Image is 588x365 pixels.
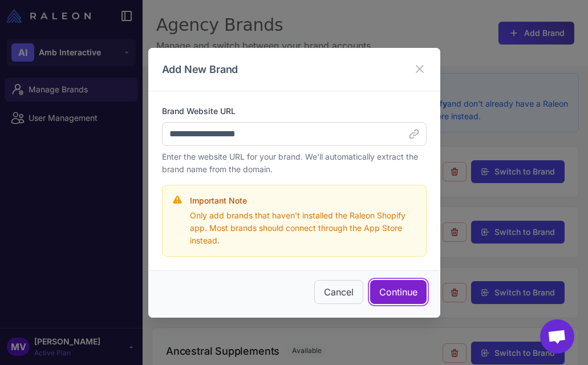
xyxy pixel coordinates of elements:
p: Enter the website URL for your brand. We'll automatically extract the brand name from the domain. [162,151,427,176]
button: Continue [370,280,427,304]
h3: Add New Brand [162,62,238,77]
p: Only add brands that haven't installed the Raleon Shopify app. Most brands should connect through... [190,209,417,247]
div: Open chat [540,319,574,354]
button: Cancel [314,280,363,304]
label: Brand Website URL [162,105,427,117]
h4: Important Note [190,194,417,207]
